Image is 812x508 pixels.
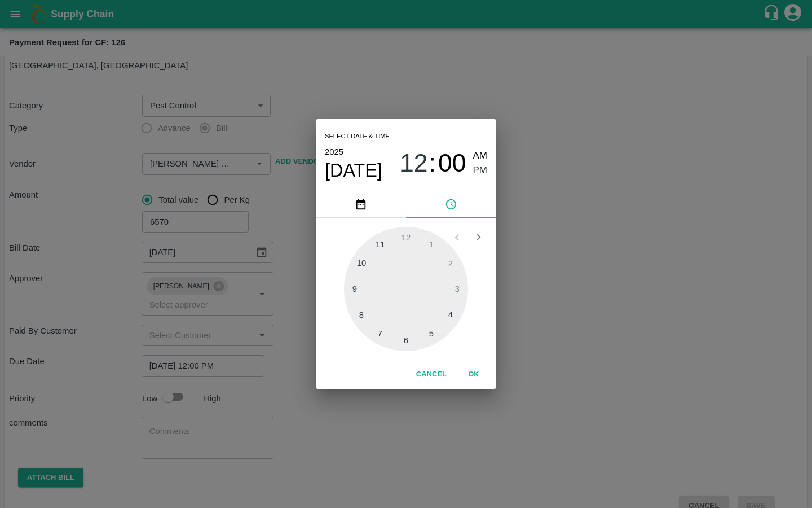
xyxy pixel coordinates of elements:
button: 00 [438,148,466,178]
button: PM [473,163,488,178]
button: pick date [316,191,406,218]
button: Cancel [412,365,451,384]
span: 00 [438,148,466,178]
button: AM [473,148,488,164]
button: OK [456,365,492,384]
span: : [429,148,436,178]
button: 2025 [325,144,343,159]
button: [DATE] [325,159,382,182]
span: 12 [400,148,428,178]
span: Select date & time [325,128,390,145]
button: pick time [406,191,496,218]
button: Open next view [468,226,489,248]
button: 12 [400,148,428,178]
